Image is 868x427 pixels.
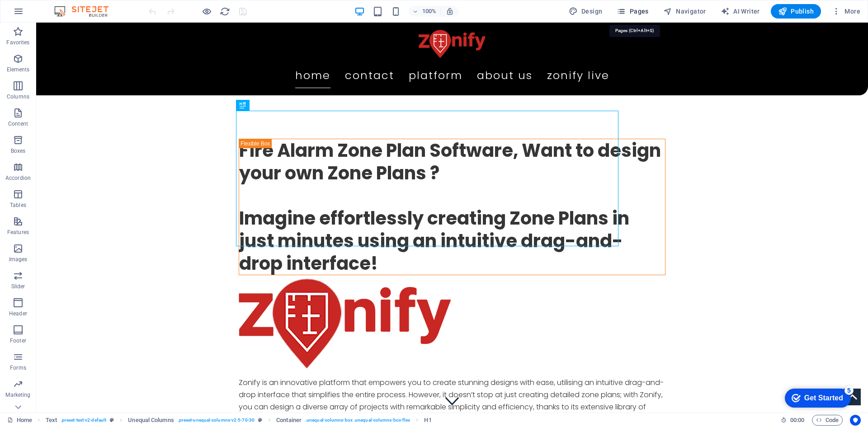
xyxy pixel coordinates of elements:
p: Elements [7,66,30,73]
button: AI Writer [717,4,764,19]
span: More [832,7,860,16]
span: . unequal-columns-box .unequal-columns-box-flex [305,415,410,426]
button: reload [219,6,230,17]
button: 100% [409,6,441,17]
img: Editor Logo [52,6,120,17]
i: Reload page [220,6,230,17]
p: Features [7,229,29,236]
button: Click here to leave preview mode and continue editing [201,6,212,17]
p: Header [9,310,27,317]
i: This element is a customizable preset [258,418,262,422]
span: AI Writer [721,7,760,16]
div: Get Started [27,10,66,18]
p: Content [8,120,28,127]
p: Images [9,256,28,263]
span: 00 00 [790,415,804,426]
p: Slider [11,283,25,290]
span: Click to select. Double-click to edit [46,415,57,426]
span: Click to select. Double-click to edit [276,415,302,426]
p: Accordion [5,174,31,182]
span: Navigator [663,7,706,16]
span: Click to select. Double-click to edit [424,415,431,426]
p: Marketing [5,391,30,399]
h6: 100% [422,6,437,17]
p: Favorites [6,39,29,46]
button: Navigator [660,4,710,19]
p: Forms [10,364,26,371]
button: Usercentrics [850,415,861,426]
h6: Session time [781,415,805,426]
span: Click to select. Double-click to edit [128,415,174,426]
button: Publish [771,4,821,19]
span: . preset-text-v2-default [61,415,106,426]
button: Pages [613,4,652,19]
span: Code [816,415,839,426]
button: Code [812,415,843,426]
span: Publish [778,7,814,16]
div: Design (Ctrl+Alt+Y) [565,4,606,19]
i: This element is a customizable preset [110,418,114,422]
div: 5 [67,2,76,11]
p: Footer [10,337,26,344]
i: On resize automatically adjust zoom level to fit chosen device. [446,7,454,15]
button: More [828,4,864,19]
button: Design [565,4,606,19]
span: : [797,417,798,423]
p: Boxes [11,147,26,155]
div: Get Started 5 items remaining, 0% complete [7,5,73,23]
span: Pages [617,7,648,16]
span: Design [569,7,603,16]
span: . preset-unequal-columns-v2-5-70-30 [178,415,255,426]
nav: breadcrumb [46,415,432,426]
p: Columns [7,93,29,100]
a: Click to cancel selection. Double-click to open Pages [7,415,32,426]
p: Tables [10,202,26,209]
